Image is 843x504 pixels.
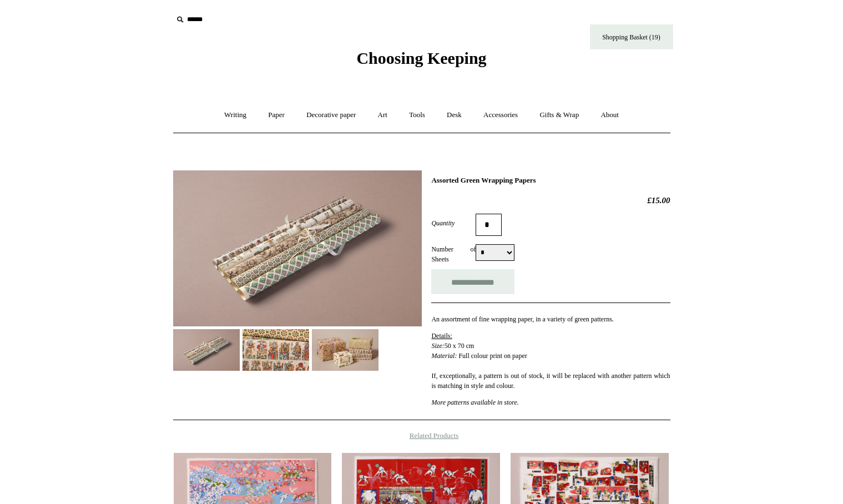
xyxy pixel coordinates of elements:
em: More patterns available in store. [431,399,518,406]
a: Decorative paper [296,100,366,130]
a: Accessories [473,100,528,130]
p: 50 x 70 cm Full colour print on paper If, exceptionally, a pattern is out of stock, it will be re... [431,331,670,391]
h1: Assorted Green Wrapping Papers [431,176,670,185]
p: An assortment of fine wrapping paper, in a variety of green patterns. [431,314,670,324]
h2: £15.00 [431,195,670,205]
img: Assorted Green Wrapping Papers [243,329,309,371]
img: Assorted Green Wrapping Papers [173,170,422,326]
em: Size: [431,342,444,350]
img: Assorted Green Wrapping Papers [312,329,378,371]
a: Art [368,100,397,130]
a: Choosing Keeping [356,58,486,65]
a: About [590,100,629,130]
a: Writing [214,100,256,130]
a: Tools [399,100,435,130]
a: Gifts & Wrap [529,100,589,130]
a: Paper [258,100,295,130]
span: Choosing Keeping [356,49,486,67]
h4: Related Products [144,431,699,440]
img: Assorted Green Wrapping Papers [173,329,240,371]
label: Number of Sheets [431,244,476,264]
em: Material: [431,352,457,360]
a: Shopping Basket (19) [590,24,673,49]
a: Desk [437,100,472,130]
span: Details: [431,332,452,340]
label: Quantity [431,218,476,228]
